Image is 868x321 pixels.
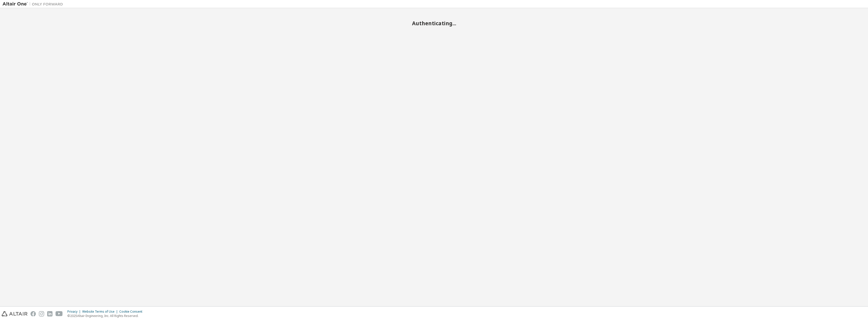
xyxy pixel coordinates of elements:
[119,310,145,314] div: Cookie Consent
[31,311,36,316] img: facebook.svg
[82,310,119,314] div: Website Terms of Use
[47,311,52,316] img: linkedin.svg
[3,2,66,7] img: Altair One
[3,20,865,27] h2: Authenticating...
[39,311,44,316] img: instagram.svg
[2,311,28,316] img: altair_logo.svg
[56,311,63,316] img: youtube.svg
[67,310,82,314] div: Privacy
[67,314,145,318] p: © 2025 Altair Engineering, Inc. All Rights Reserved.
